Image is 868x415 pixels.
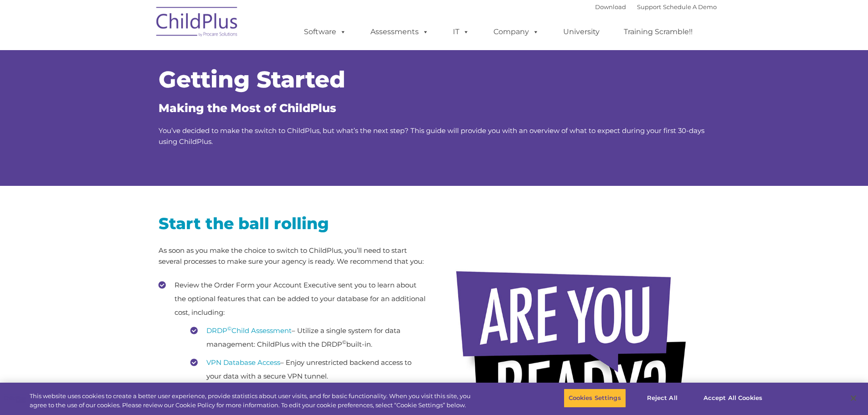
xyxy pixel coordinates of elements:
[595,3,717,10] font: |
[444,23,478,41] a: IT
[615,23,702,41] a: Training Scramble!!
[484,23,548,41] a: Company
[190,356,427,383] li: – Enjoy unrestricted backend access to your data with a secure VPN tunnel.
[295,23,355,41] a: Software
[206,358,280,367] a: VPN Database Access
[634,389,691,408] button: Reject All
[159,213,427,234] h2: Start the ball rolling
[361,23,438,41] a: Assessments
[699,389,767,408] button: Accept All Cookies
[595,3,626,10] a: Download
[159,126,704,146] span: You’ve decided to make the switch to ChildPlus, but what’s the next step? This guide will provide...
[637,3,661,10] a: Support
[152,0,243,46] img: ChildPlus by Procare Solutions
[159,245,427,267] p: As soon as you make the choice to switch to ChildPlus, you’ll need to start several processes to ...
[227,325,231,332] sup: ©
[206,326,292,335] a: DRDP©Child Assessment
[564,389,626,408] button: Cookies Settings
[159,101,336,115] span: Making the Most of ChildPlus
[342,339,346,345] sup: ©
[663,3,717,10] a: Schedule A Demo
[190,324,427,351] li: – Utilize a single system for data management: ChildPlus with the DRDP built-in.
[843,388,863,408] button: Close
[159,66,345,93] span: Getting Started
[30,392,478,410] div: This website uses cookies to create a better user experience, provide statistics about user visit...
[554,23,609,41] a: University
